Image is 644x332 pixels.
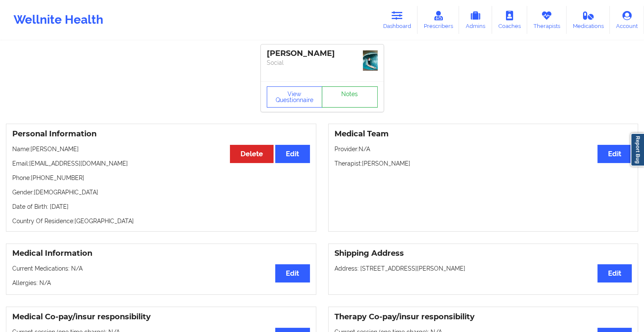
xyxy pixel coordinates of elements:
p: Phone: [PHONE_NUMBER] [12,174,310,182]
p: Gender: [DEMOGRAPHIC_DATA] [12,188,310,196]
p: Current Medications: N/A [12,264,310,273]
a: Medications [567,6,610,34]
a: Admins [459,6,492,34]
button: Edit [597,264,632,282]
p: Email: [EMAIL_ADDRESS][DOMAIN_NAME] [12,159,310,168]
p: Social [267,58,378,67]
h3: Medical Team [334,129,632,139]
h3: Medical Co-pay/insur responsibility [12,312,310,322]
h3: Therapy Co-pay/insur responsibility [334,312,632,322]
a: Dashboard [377,6,417,34]
p: Country Of Residence: [GEOGRAPHIC_DATA] [12,217,310,225]
p: Name: [PERSON_NAME] [12,145,310,153]
p: Allergies: N/A [12,279,310,287]
a: Account [610,6,644,34]
button: Edit [275,264,310,282]
a: Coaches [492,6,527,34]
p: Date of Birth: [DATE] [12,202,310,211]
a: Report Bug [630,133,644,166]
button: Edit [275,145,310,163]
div: [PERSON_NAME] [267,49,378,58]
button: View Questionnaire [267,86,323,108]
a: Notes [322,86,378,108]
h3: Shipping Address [334,249,632,258]
a: Therapists [527,6,567,34]
p: Address: [STREET_ADDRESS][PERSON_NAME] [334,264,632,273]
p: Therapist: [PERSON_NAME] [334,159,632,168]
button: Edit [597,145,632,163]
p: Provider: N/A [334,145,632,153]
img: 7c435a2a-0ec4-4867-a564-177b1279802f_13ee90dc-d9fe-48b6-826a-f878966a914dPhotoEditor_20190820_010... [363,50,378,71]
button: Delete [230,145,274,163]
a: Prescribers [417,6,459,34]
h3: Medical Information [12,249,310,258]
h3: Personal Information [12,129,310,139]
